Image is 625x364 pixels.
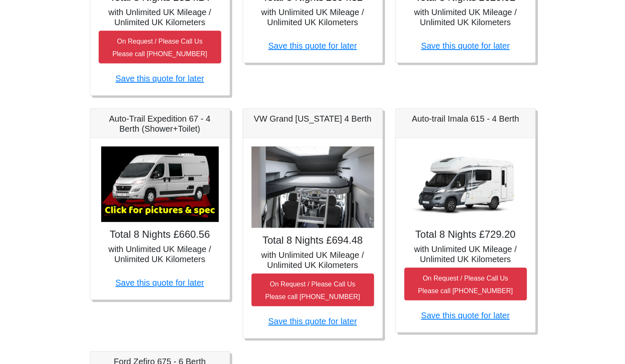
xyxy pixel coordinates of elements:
[265,281,360,300] small: On Request / Please Call Us Please call [PHONE_NUMBER]
[421,311,510,320] a: Save this quote for later
[404,114,527,124] h5: Auto-trail Imala 615 - 4 Berth
[251,114,374,124] h5: VW Grand [US_STATE] 4 Berth
[418,275,513,294] small: On Request / Please Call Us Please call [PHONE_NUMBER]
[404,7,527,27] h5: with Unlimited UK Mileage / Unlimited UK Kilometers
[404,268,527,300] button: On Request / Please Call UsPlease call [PHONE_NUMBER]
[404,229,527,241] h4: Total 8 Nights £729.20
[407,146,524,222] img: Auto-trail Imala 615 - 4 Berth
[115,278,204,287] a: Save this quote for later
[251,146,374,228] img: VW Grand California 4 Berth
[101,146,219,222] img: Auto-Trail Expedition 67 - 4 Berth (Shower+Toilet)
[115,74,204,83] a: Save this quote for later
[99,7,221,27] h5: with Unlimited UK Mileage / Unlimited UK Kilometers
[404,244,527,264] h5: with Unlimited UK Mileage / Unlimited UK Kilometers
[251,7,374,27] h5: with Unlimited UK Mileage / Unlimited UK Kilometers
[99,31,221,63] button: On Request / Please Call UsPlease call [PHONE_NUMBER]
[268,41,357,50] a: Save this quote for later
[112,38,207,57] small: On Request / Please Call Us Please call [PHONE_NUMBER]
[251,273,374,306] button: On Request / Please Call UsPlease call [PHONE_NUMBER]
[99,244,221,264] h5: with Unlimited UK Mileage / Unlimited UK Kilometers
[268,317,357,326] a: Save this quote for later
[421,41,510,50] a: Save this quote for later
[99,114,221,134] h5: Auto-Trail Expedition 67 - 4 Berth (Shower+Toilet)
[251,234,374,247] h4: Total 8 Nights £694.48
[99,229,221,241] h4: Total 8 Nights £660.56
[251,250,374,270] h5: with Unlimited UK Mileage / Unlimited UK Kilometers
